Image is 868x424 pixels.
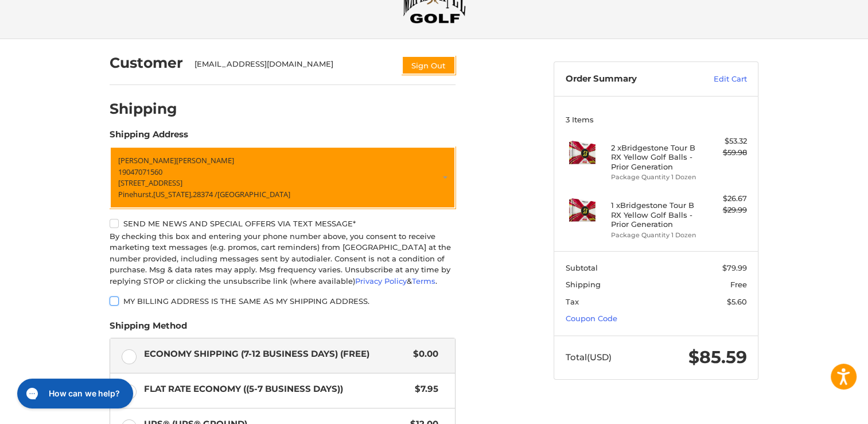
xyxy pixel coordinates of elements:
[566,314,617,323] a: Coupon Code
[611,201,699,229] h4: 1 x Bridgestone Tour B RX Yellow Golf Balls - Prior Generation
[412,276,435,286] a: Terms
[566,74,689,85] h3: Order Summary
[110,100,177,118] h2: Shipping
[409,383,438,396] span: $7.95
[118,178,182,188] span: [STREET_ADDRESS]
[566,352,612,363] span: Total (USD)
[110,296,456,306] label: My billing address is the same as my shipping address.
[407,348,438,361] span: $0.00
[702,136,747,147] div: $53.32
[110,147,456,209] a: Enter or select a different address
[722,263,747,272] span: $79.99
[118,155,176,165] span: [PERSON_NAME]
[193,189,217,199] span: 28374 /
[702,147,747,159] div: $59.98
[144,348,408,361] span: Economy Shipping (7-12 Business Days) (Free)
[11,375,136,413] iframe: Gorgias live chat messenger
[153,189,193,199] span: [US_STATE],
[217,189,290,199] span: [GEOGRAPHIC_DATA]
[611,172,699,182] li: Package Quantity 1 Dozen
[144,383,410,396] span: Flat Rate Economy ((5-7 Business Days))
[110,219,456,228] label: Send me news and special offers via text message*
[727,297,747,306] span: $5.60
[688,346,747,368] span: $85.59
[689,74,747,85] a: Edit Cart
[110,319,187,338] legend: Shipping Method
[110,231,456,287] div: By checking this box and entering your phone number above, you consent to receive marketing text ...
[611,143,699,171] h4: 2 x Bridgestone Tour B RX Yellow Golf Balls - Prior Generation
[611,230,699,240] li: Package Quantity 1 Dozen
[176,155,234,165] span: [PERSON_NAME]
[118,167,162,177] span: 19047071560
[730,280,747,289] span: Free
[702,205,747,216] div: $29.99
[110,128,188,147] legend: Shipping Address
[566,280,601,289] span: Shipping
[118,189,153,199] span: Pinehurst,
[566,297,579,306] span: Tax
[566,263,598,272] span: Subtotal
[110,54,183,72] h2: Customer
[402,56,456,75] button: Sign Out
[194,59,391,75] div: [EMAIL_ADDRESS][DOMAIN_NAME]
[566,115,747,124] h3: 3 Items
[355,276,407,286] a: Privacy Policy
[702,193,747,205] div: $26.67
